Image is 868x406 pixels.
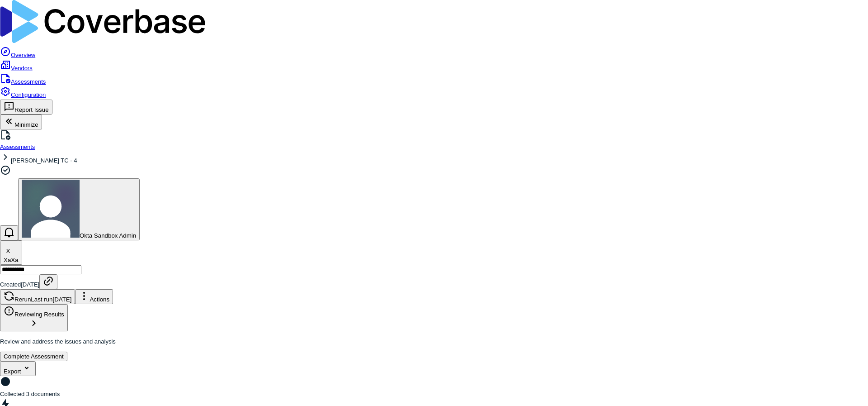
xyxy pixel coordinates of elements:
span: Okta Sandbox Admin [80,232,136,239]
span: XaXa [4,257,19,263]
img: Okta Sandbox Admin avatar [22,180,80,238]
span: [PERSON_NAME] TC - 4 [11,157,77,164]
p: X [4,248,13,254]
button: Okta Sandbox Admin avatarOkta Sandbox Admin [18,178,140,240]
button: Actions [75,289,113,304]
div: Reviewing Results [4,306,64,318]
button: Copy link [39,274,57,289]
span: Last run [DATE] [31,296,71,303]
